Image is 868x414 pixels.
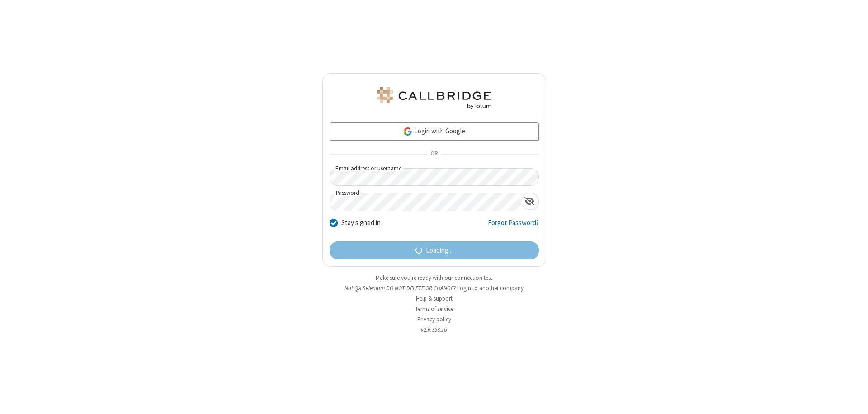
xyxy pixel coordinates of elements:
button: Login to another company [457,284,524,292]
a: Terms of service [415,305,453,313]
a: Help & support [416,295,453,302]
label: Stay signed in [341,218,381,228]
a: Privacy policy [417,315,451,323]
li: Not QA Selenium DO NOT DELETE OR CHANGE? [322,284,546,292]
span: OR [427,148,441,161]
a: Forgot Password? [488,218,539,235]
input: Password [330,193,521,211]
input: Email address or username [330,168,539,186]
a: Make sure you're ready with our connection test [376,274,492,282]
span: Loading... [426,245,453,256]
li: v2.6.353.1b [322,325,546,334]
img: google-icon.png [403,127,413,136]
img: QA Selenium DO NOT DELETE OR CHANGE [375,87,493,109]
button: Loading... [330,241,539,259]
div: Show password [521,193,538,210]
a: Login with Google [330,122,539,141]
